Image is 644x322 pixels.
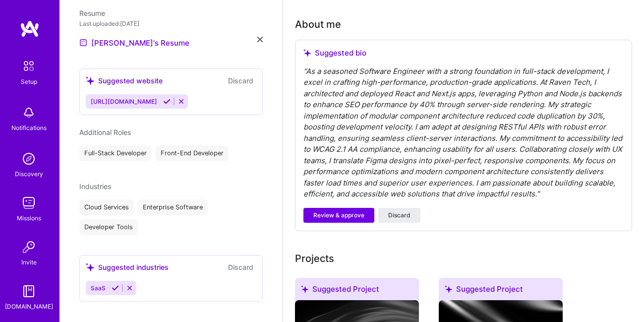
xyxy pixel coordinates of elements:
[313,211,364,220] span: Review & approve
[301,285,308,293] i: icon SuggestedTeams
[79,219,138,235] div: Developer Tools
[79,145,152,161] div: Full-Stack Developer
[445,285,452,293] i: icon SuggestedTeams
[20,20,40,38] img: logo
[378,208,420,223] button: Discard
[5,301,53,312] div: [DOMAIN_NAME]
[79,9,105,17] span: Resume
[19,237,39,257] img: Invite
[21,257,37,267] div: Invite
[303,49,311,57] i: icon SuggestedTeams
[86,262,169,272] div: Suggested industries
[303,66,624,200] div: " As a seasoned Software Engineer with a strong foundation in full-stack development, I excel in ...
[79,18,263,29] div: Last uploaded: [DATE]
[295,17,341,32] div: About me
[86,263,94,271] i: icon SuggestedTeams
[86,76,94,85] i: icon SuggestedTeams
[19,149,39,169] img: discovery
[15,169,43,179] div: Discovery
[303,48,624,58] div: Suggested bio
[91,284,106,292] span: SaaS
[163,98,171,105] i: Accept
[295,251,334,266] div: Projects
[257,37,263,42] i: icon Close
[21,76,37,87] div: Setup
[138,199,208,215] div: Enterprise Software
[19,193,39,213] img: teamwork
[79,128,131,136] span: Additional Roles
[126,284,133,292] i: Reject
[79,39,87,47] img: Resume
[225,75,256,86] button: Discard
[112,284,119,292] i: Accept
[225,261,256,273] button: Discard
[439,278,563,304] div: Suggested Project
[295,251,334,266] div: Add projects you've worked on
[11,123,47,133] div: Notifications
[303,208,374,223] button: Review & approve
[295,278,419,304] div: Suggested Project
[79,199,134,215] div: Cloud Services
[19,281,39,301] img: guide book
[18,56,39,76] img: setup
[79,37,189,49] a: [PERSON_NAME]'s Resume
[17,213,41,223] div: Missions
[91,98,157,105] span: [URL][DOMAIN_NAME]
[86,75,163,86] div: Suggested website
[388,211,410,220] span: Discard
[156,145,229,161] div: Front-End Developer
[177,98,185,105] i: Reject
[79,182,111,191] span: Industries
[19,103,39,123] img: bell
